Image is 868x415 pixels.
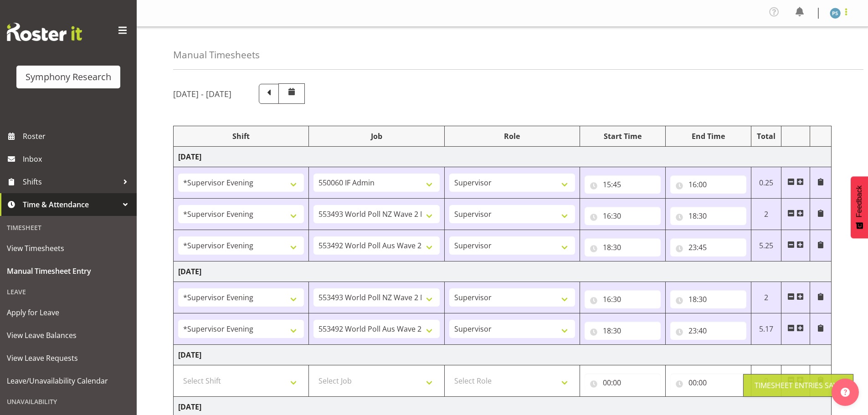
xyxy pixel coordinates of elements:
td: [DATE] [174,345,832,365]
div: End Time [670,131,746,142]
td: 0.25 [751,167,781,199]
span: Roster [23,129,132,143]
input: Click to select... [670,238,746,256]
a: View Leave Requests [2,347,134,369]
a: Apply for Leave [2,301,134,324]
span: Manual Timesheet Entry [7,264,130,278]
td: 0 [751,365,781,397]
input: Click to select... [585,322,661,340]
input: Click to select... [670,290,746,308]
div: Role [449,131,575,142]
a: Manual Timesheet Entry [2,260,134,282]
div: Job [313,131,439,142]
a: View Timesheets [2,237,134,260]
span: View Timesheets [7,241,130,255]
input: Click to select... [670,207,746,225]
div: Timesheet Entries Save [755,380,842,391]
h4: Manual Timesheets [173,50,260,60]
input: Click to select... [585,290,661,308]
td: [DATE] [174,147,832,167]
div: Symphony Research [26,70,111,84]
span: View Leave Requests [7,351,130,365]
div: Start Time [585,131,661,142]
input: Click to select... [585,238,661,256]
input: Click to select... [585,374,661,392]
button: Feedback - Show survey [851,176,868,238]
td: [DATE] [174,261,832,282]
img: Rosterit website logo [7,23,82,41]
td: 5.25 [751,230,781,261]
span: View Leave Balances [7,328,130,342]
input: Click to select... [585,207,661,225]
input: Click to select... [585,175,661,194]
input: Click to select... [670,322,746,340]
td: 5.17 [751,313,781,345]
div: Shift [178,131,304,142]
div: Timesheet [2,218,134,237]
div: Total [756,131,777,142]
input: Click to select... [670,374,746,392]
a: Leave/Unavailability Calendar [2,369,134,392]
span: Time & Attendance [23,198,118,211]
h5: [DATE] - [DATE] [173,89,231,99]
span: Feedback [855,185,863,217]
span: Inbox [23,152,132,166]
div: Unavailability [2,392,134,411]
span: Leave/Unavailability Calendar [7,374,130,388]
td: 2 [751,199,781,230]
div: Leave [2,282,134,301]
img: help-xxl-2.png [841,388,850,397]
td: 2 [751,282,781,313]
input: Click to select... [670,175,746,194]
span: Apply for Leave [7,306,130,319]
a: View Leave Balances [2,324,134,347]
span: Shifts [23,175,118,189]
img: paul-s-stoneham1982.jpg [830,8,841,19]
